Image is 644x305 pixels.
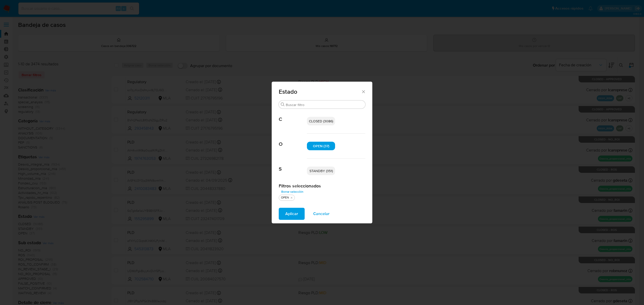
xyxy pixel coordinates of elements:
[281,103,285,107] button: Buscar
[279,89,361,95] span: Estado
[313,208,330,219] span: Cancelar
[286,103,363,107] input: Buscar filtro
[279,109,307,122] span: C
[307,117,335,125] div: CLOSED (3086)
[361,89,366,94] button: Cerrar
[280,195,290,200] div: OPEN
[307,208,336,220] button: Cancelar
[281,189,303,194] span: Borrar selección
[279,189,306,195] button: Borrar selección
[279,208,305,220] button: Aplicar
[290,196,294,200] button: quitar OPEN
[307,167,335,175] div: STANDBY (351)
[279,159,307,172] span: S
[279,134,307,147] span: O
[309,168,333,173] span: STANDBY (351)
[307,142,335,150] div: OPEN (37)
[313,143,329,148] span: OPEN (37)
[309,119,333,124] span: CLOSED (3086)
[279,183,365,189] h2: Filtros seleccionados
[285,208,298,219] span: Aplicar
